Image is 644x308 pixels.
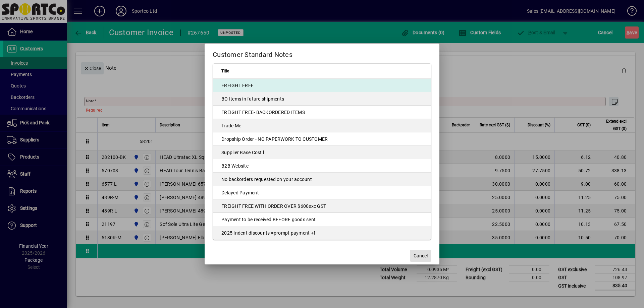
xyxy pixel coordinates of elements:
span: Title [221,67,229,75]
td: FREIGHT FREE [213,79,431,92]
td: Dropship Order - NO PAPERWORK TO CUSTOMER [213,132,431,146]
td: FREIGHT FREE- BACKORDERED ITEMS [213,106,431,119]
button: Cancel [410,250,431,262]
td: Supplier Base Cost l [213,146,431,159]
td: 2025 Indent discounts =prompt payment +f [213,226,431,240]
td: BO Items in future shipments [213,92,431,106]
td: Trade Me [213,119,431,132]
td: Payment to be received BEFORE goods sent [213,213,431,226]
td: FREIGHT FREE WITH ORDER OVER $600exc GST [213,199,431,213]
span: Cancel [414,252,428,259]
td: No backorders requested on your account [213,173,431,186]
td: Delayed Payment [213,186,431,199]
td: B2B Website [213,159,431,173]
h2: Customer Standard Notes [205,44,439,63]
